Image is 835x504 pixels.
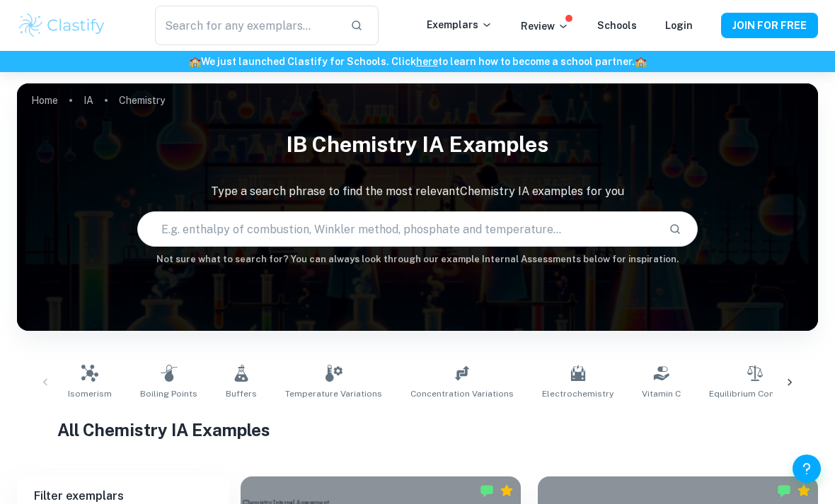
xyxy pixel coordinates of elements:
span: Temperature Variations [285,387,382,400]
span: 🏫 [635,56,647,67]
button: Search [663,217,687,241]
img: Marked [777,484,791,498]
span: Isomerism [68,387,112,400]
button: JOIN FOR FREE [721,13,818,38]
img: Clastify logo [17,11,107,40]
a: IA [83,90,93,110]
span: Electrochemistry [542,387,614,400]
h6: Not sure what to search for? You can always look through our example Internal Assessments below f... [17,252,818,266]
div: Premium [500,484,514,498]
p: Exemplars [427,17,493,33]
a: here [416,56,438,67]
input: Search for any exemplars... [155,6,339,45]
h1: All Chemistry IA Examples [57,417,778,443]
img: Marked [480,484,494,498]
a: Login [665,20,693,31]
p: Review [521,18,569,34]
span: Buffers [226,387,257,400]
span: 🏫 [189,56,201,67]
div: Premium [797,484,811,498]
h6: We just launched Clastify for Schools. Click to learn how to become a school partner. [3,54,832,69]
span: Boiling Points [140,387,197,400]
p: Type a search phrase to find the most relevant Chemistry IA examples for you [17,183,818,200]
button: Help and Feedback [793,455,821,483]
h1: IB Chemistry IA examples [17,123,818,166]
span: Vitamin C [642,387,681,400]
a: Schools [597,20,637,31]
a: Home [31,90,58,110]
span: Equilibrium Constants [709,387,801,400]
input: E.g. enthalpy of combustion, Winkler method, phosphate and temperature... [138,209,657,249]
p: Chemistry [119,93,165,108]
span: Concentration Variations [410,387,514,400]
